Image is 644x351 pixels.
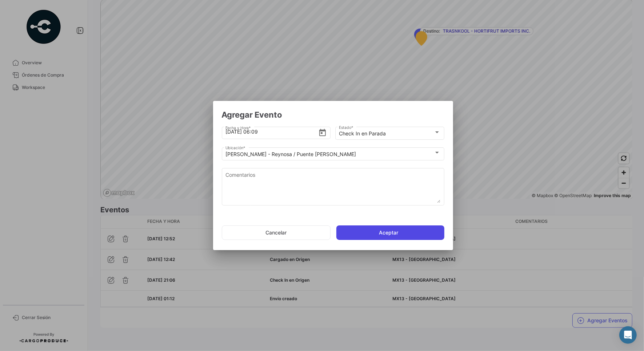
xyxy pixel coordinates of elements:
[318,128,327,136] button: Open calendar
[222,225,331,240] button: Cancelar
[336,225,444,240] button: Aceptar
[222,110,444,120] h2: Agregar Evento
[619,326,637,344] div: Abrir Intercom Messenger
[225,151,356,157] mat-select-trigger: [PERSON_NAME] - Reynosa / Puente [PERSON_NAME]
[339,130,386,136] mat-select-trigger: Check In en Parada
[225,119,318,144] input: Seleccionar una fecha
